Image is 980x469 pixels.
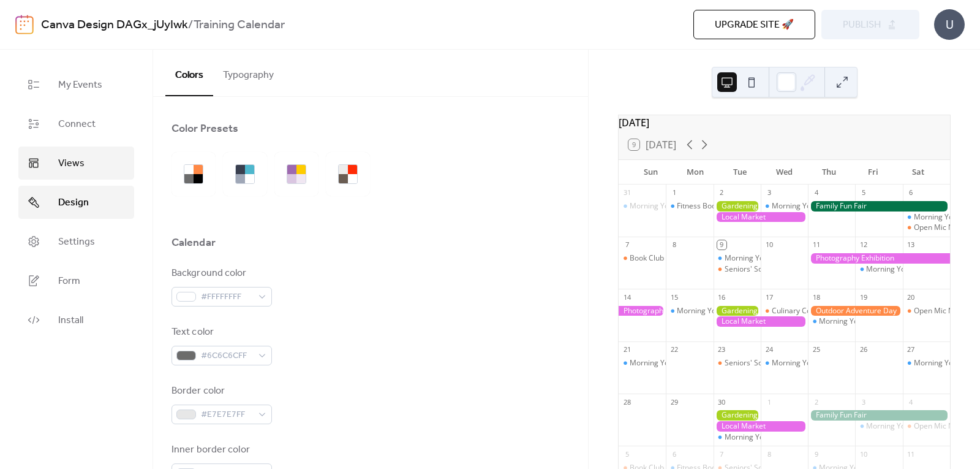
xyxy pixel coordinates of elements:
[58,78,102,93] span: My Events
[725,358,789,368] div: Seniors' Social Tea
[866,264,932,275] div: Morning Yoga Bliss
[764,345,774,354] div: 24
[812,397,821,406] div: 2
[914,421,967,432] div: Open Mic Night
[851,160,896,185] div: Fri
[669,292,679,302] div: 15
[761,201,808,212] div: Morning Yoga Bliss
[903,306,950,316] div: Open Mic Night
[812,449,821,459] div: 9
[714,316,809,327] div: Local Market
[859,292,868,302] div: 19
[903,212,950,223] div: Morning Yoga Bliss
[808,201,950,212] div: Family Fun Fair
[201,408,252,422] span: #E7E7E7FF
[18,303,134,337] a: Install
[808,253,950,264] div: Photography Exhibition
[717,240,726,250] div: 9
[717,449,726,459] div: 7
[41,13,188,37] a: Canva Design DAGx_jUyIwk
[907,292,916,302] div: 20
[914,212,979,223] div: Morning Yoga Bliss
[714,306,761,316] div: Gardening Workshop
[819,316,884,327] div: Morning Yoga Bliss
[165,50,213,96] button: Colors
[630,358,695,368] div: Morning Yoga Bliss
[630,201,695,212] div: Morning Yoga Bliss
[808,410,950,421] div: Family Fun Fair
[761,358,808,368] div: Morning Yoga Bliss
[669,240,679,250] div: 8
[619,201,666,212] div: Morning Yoga Bliss
[812,292,821,302] div: 18
[903,421,950,432] div: Open Mic Night
[859,188,868,197] div: 5
[619,358,666,368] div: Morning Yoga Bliss
[717,292,726,302] div: 16
[714,421,809,432] div: Local Market
[194,13,285,37] b: Training Calendar
[764,397,774,406] div: 1
[812,345,821,354] div: 25
[58,117,96,132] span: Connect
[58,156,85,171] span: Views
[907,188,916,197] div: 6
[715,18,794,32] span: Upgrade site 🚀
[855,421,902,432] div: Morning Yoga Bliss
[714,410,761,421] div: Gardening Workshop
[58,313,83,328] span: Install
[764,240,774,250] div: 10
[914,223,967,233] div: Open Mic Night
[622,345,631,354] div: 21
[762,160,807,185] div: Wed
[619,253,666,264] div: Book Club Gathering
[622,188,631,197] div: 31
[171,325,269,340] div: Text color
[907,449,916,459] div: 11
[714,432,761,443] div: Morning Yoga Bliss
[914,306,967,316] div: Open Mic Night
[15,15,34,34] img: logo
[622,397,631,406] div: 28
[213,50,284,95] button: Typography
[714,358,761,368] div: Seniors' Social Tea
[628,160,673,185] div: Sun
[895,160,940,185] div: Sat
[859,397,868,406] div: 3
[761,306,808,316] div: Culinary Cooking Class
[171,235,216,250] div: Calendar
[772,306,850,316] div: Culinary Cooking Class
[669,188,679,197] div: 1
[18,147,134,180] a: Views
[934,9,965,40] div: U
[630,253,700,264] div: Book Club Gathering
[171,266,269,281] div: Background color
[666,201,713,212] div: Fitness Bootcamp
[764,188,774,197] div: 3
[622,449,631,459] div: 5
[201,290,252,305] span: #FFFFFFFF
[171,384,269,398] div: Border color
[859,240,868,250] div: 12
[669,345,679,354] div: 22
[677,306,742,316] div: Morning Yoga Bliss
[772,358,837,368] div: Morning Yoga Bliss
[812,240,821,250] div: 11
[812,188,821,197] div: 4
[725,432,790,443] div: Morning Yoga Bliss
[907,397,916,406] div: 4
[714,253,761,264] div: Morning Yoga Bliss
[855,264,902,275] div: Morning Yoga Bliss
[18,107,134,140] a: Connect
[764,292,774,302] div: 17
[808,316,855,327] div: Morning Yoga Bliss
[725,264,789,275] div: Seniors' Social Tea
[725,253,790,264] div: Morning Yoga Bliss
[171,443,269,457] div: Inner border color
[171,121,238,136] div: Color Presets
[622,240,631,250] div: 7
[669,397,679,406] div: 29
[714,264,761,275] div: Seniors' Social Tea
[58,274,80,289] span: Form
[714,201,761,212] div: Gardening Workshop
